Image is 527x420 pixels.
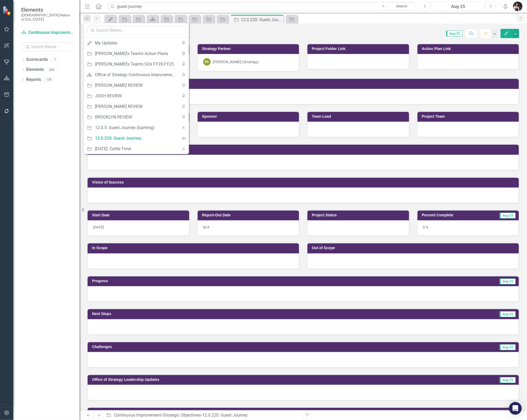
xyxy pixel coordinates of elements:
[84,123,178,133] a: 12.0.5: Guest Journey (Gaming)
[84,144,178,154] a: [DATE]: Cattle Time
[84,49,178,58] a: [PERSON_NAME]'s Team's Action Plans
[422,47,516,51] h3: Action Plan Link
[422,213,484,217] h3: Percent Complete
[26,77,41,83] a: Reports
[202,213,297,217] h3: Report-Out Date
[499,279,516,284] span: Aug-25
[513,2,523,11] img: Layla Freeman
[92,345,322,349] h3: Challenges
[163,413,200,418] a: Strategic Objectives
[202,413,248,418] div: 12.0.220: Guest Journey
[92,81,516,85] h3: Problem Statement
[389,3,415,10] a: Search
[84,38,178,48] a: My Updates
[21,7,74,13] span: Elements
[84,80,178,90] a: [PERSON_NAME] REVIEW
[84,102,178,111] a: [PERSON_NAME] REVIEW
[84,112,178,122] a: BROOKLYN REVIEW
[499,377,516,383] span: Aug-25
[203,58,211,66] div: ER
[114,413,161,418] a: Continuous Improvement
[95,71,176,78] div: Office of Strategy Continuous Improvement Initiatives
[92,180,516,184] h3: Vision of Success
[509,402,522,415] div: Open Intercom Messenger
[312,213,406,217] h3: Project Status
[95,124,176,131] div: 12.0.5: Guest Journey (Gaming)
[417,220,519,236] div: 0 %
[84,70,178,80] a: Office of Strategy Continuous Improvement Initiatives
[499,213,516,218] span: Aug-25
[312,115,406,118] h3: Team Lead
[499,344,516,350] span: Aug-25
[92,213,187,217] h3: Start Date
[241,16,282,23] div: 12.0.220: Guest Journey
[198,220,299,236] div: N/A
[95,82,176,89] div: [PERSON_NAME] REVIEW
[92,378,432,382] h3: Office of Strategy Leadership Updates
[21,13,74,22] small: [DEMOGRAPHIC_DATA] Nation of [US_STATE]
[92,147,516,151] h3: Continuous Improvement Goals
[47,67,57,72] div: 260
[26,67,44,73] a: Elements
[202,47,297,51] h3: Strategy Partner
[3,6,12,15] img: ClearPoint Strategy
[95,114,176,120] div: BROOKLYN REVIEW
[86,26,186,35] input: Search Below...
[84,133,178,143] a: 12.0.220: Guest Journey
[202,115,297,118] h3: Sponsor
[95,61,176,67] div: [PERSON_NAME]'s Team's SOs FY20-FY25
[21,30,74,36] a: Continuous Improvement
[95,135,176,141] div: 12.0.220: Guest Journey
[95,103,176,110] div: [PERSON_NAME] REVIEW
[92,246,296,250] h3: In Scope
[95,145,176,152] div: [DATE]: Cattle Time
[95,40,176,46] div: My Updates
[434,3,483,10] div: Aug-25
[95,93,176,99] div: JOSH REVIEW
[107,2,416,11] input: Search ClearPoint...
[44,77,54,82] div: 139
[499,311,516,317] span: Aug-25
[432,2,484,11] button: Aug-25
[84,59,178,69] a: [PERSON_NAME]'s Team's SOs FY20-FY25
[213,59,259,65] div: [PERSON_NAME] (Strategy)
[92,279,300,283] h3: Progress
[84,91,178,101] a: JOSH REVIEW
[93,225,104,229] span: [DATE]
[312,246,516,250] h3: Out of Scope
[106,412,299,418] div: » »
[26,57,48,63] a: Scorecards
[446,31,462,36] span: Aug-25
[21,42,74,51] input: Search Below...
[422,115,516,118] h3: Project Team
[95,50,176,57] div: [PERSON_NAME]'s Team's Action Plans
[51,57,59,62] div: 7
[312,47,406,51] h3: Project Folder Link
[92,312,319,316] h3: Next Steps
